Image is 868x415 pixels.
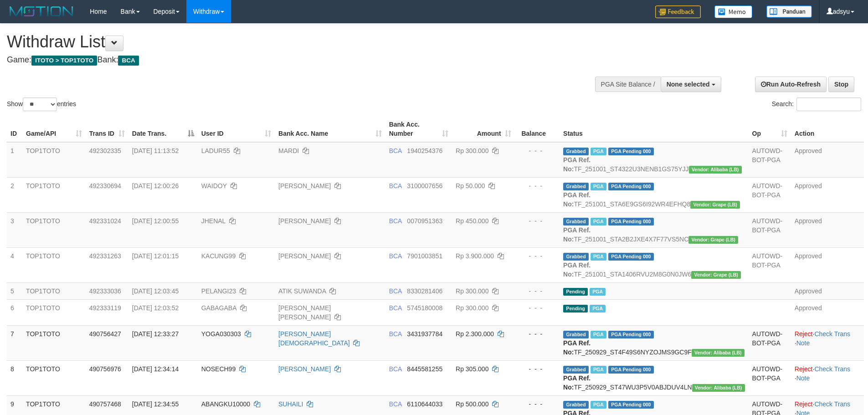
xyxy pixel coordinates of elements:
[749,177,791,212] td: AUTOWD-BOT-PGA
[791,247,864,282] td: Approved
[132,147,179,154] span: [DATE] 11:13:52
[7,247,22,282] td: 4
[132,182,179,190] span: [DATE] 12:00:26
[132,217,179,225] span: [DATE] 12:00:55
[456,147,488,154] span: Rp 300.000
[201,400,250,408] span: ABANGKU10000
[688,236,738,244] span: Vendor URL: https://dashboard.q2checkout.com/secure
[519,146,556,155] div: - - -
[519,303,556,313] div: - - -
[749,116,791,142] th: Op: activate to sort column ascending
[661,77,721,92] button: None selected
[796,374,810,382] a: Note
[7,33,570,51] h1: Withdraw List
[563,218,589,225] span: Grabbed
[563,374,591,391] b: PGA Ref. No:
[563,288,588,296] span: Pending
[608,366,654,374] span: PGA Pending
[814,400,850,408] a: Check Trans
[407,287,442,295] span: Copy 8330281406 to clipboard
[692,384,745,392] span: Vendor URL: https://dashboard.q2checkout.com/secure
[7,299,22,325] td: 6
[563,366,589,374] span: Grabbed
[7,177,22,212] td: 2
[278,147,299,154] a: MARDI
[278,217,331,225] a: [PERSON_NAME]
[519,400,556,409] div: - - -
[560,116,749,142] th: Status
[22,177,86,212] td: TOP1TOTO
[22,116,86,142] th: Game/API: activate to sort column ascending
[407,217,442,225] span: Copy 0070951363 to clipboard
[89,330,121,338] span: 490756427
[389,252,402,260] span: BCA
[407,304,442,312] span: Copy 5745180008 to clipboard
[201,330,241,338] span: YOGA030303
[278,182,331,190] a: [PERSON_NAME]
[456,365,488,373] span: Rp 305.000
[86,116,128,142] th: Trans ID: activate to sort column ascending
[407,330,442,338] span: Copy 3431937784 to clipboard
[89,287,121,295] span: 492333036
[407,252,442,260] span: Copy 7901003851 to clipboard
[407,365,442,373] span: Copy 8445581255 to clipboard
[22,212,86,247] td: TOP1TOTO
[407,147,442,154] span: Copy 1940254376 to clipboard
[7,56,570,65] h4: Game: Bank:
[389,365,402,373] span: BCA
[690,201,740,209] span: Vendor URL: https://dashboard.q2checkout.com/secure
[132,304,179,312] span: [DATE] 12:03:52
[560,177,749,212] td: TF_251001_STA6E9GS6I92WR4EFHQ8
[7,116,22,142] th: ID
[608,401,654,409] span: PGA Pending
[749,142,791,178] td: AUTOWD-BOT-PGA
[519,329,556,338] div: - - -
[89,304,121,312] span: 492333119
[278,252,331,260] a: [PERSON_NAME]
[791,325,864,360] td: · ·
[791,212,864,247] td: Approved
[560,325,749,360] td: TF_250929_ST4F49S6NYZOJMS9GC9F
[118,56,139,66] span: BCA
[563,339,591,356] b: PGA Ref. No:
[591,401,606,409] span: Marked by adsyu
[132,330,179,338] span: [DATE] 12:33:27
[456,287,488,295] span: Rp 300.000
[7,325,22,360] td: 7
[563,156,591,173] b: PGA Ref. No:
[198,116,275,142] th: User ID: activate to sort column ascending
[23,97,57,111] select: Showentries
[89,217,121,225] span: 492331024
[714,5,753,18] img: Button%20Memo.svg
[560,247,749,282] td: TF_251001_STA1406RVU2M8G0N0JW6
[519,287,556,296] div: - - -
[590,305,606,313] span: Marked by adsnindar
[563,331,589,338] span: Grabbed
[828,77,854,92] a: Stop
[89,252,121,260] span: 492331263
[519,181,556,190] div: - - -
[591,218,606,225] span: Marked by adsnindar
[795,365,813,373] a: Reject
[791,299,864,325] td: Approved
[608,183,654,190] span: PGA Pending
[795,400,813,408] a: Reject
[132,287,179,295] span: [DATE] 12:03:45
[128,116,198,142] th: Date Trans.: activate to sort column descending
[608,253,654,261] span: PGA Pending
[591,331,606,338] span: Marked by adsyu
[519,251,556,261] div: - - -
[563,226,591,243] b: PGA Ref. No:
[22,360,86,395] td: TOP1TOTO
[608,218,654,225] span: PGA Pending
[791,142,864,178] td: Approved
[749,212,791,247] td: AUTOWD-BOT-PGA
[608,148,654,155] span: PGA Pending
[667,81,710,88] span: None selected
[692,349,745,357] span: Vendor URL: https://dashboard.q2checkout.com/secure
[385,116,452,142] th: Bank Acc. Number: activate to sort column ascending
[563,253,589,261] span: Grabbed
[275,116,385,142] th: Bank Acc. Name: activate to sort column ascending
[691,271,741,279] span: Vendor URL: https://dashboard.q2checkout.com/secure
[563,261,591,278] b: PGA Ref. No:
